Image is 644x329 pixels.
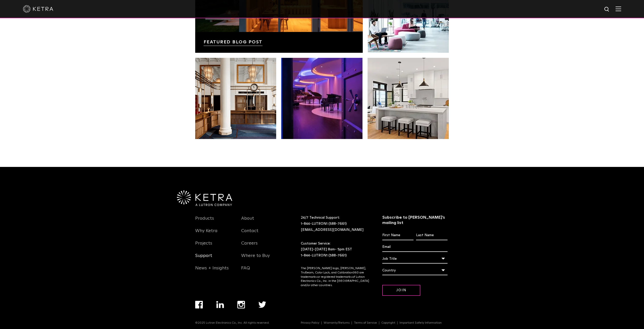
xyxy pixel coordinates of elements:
a: Projects [195,240,212,252]
a: Products [195,216,214,227]
input: First Name [382,231,414,240]
a: Copyright [379,321,398,324]
input: Last Name [416,231,447,240]
a: Where to Buy [241,253,270,265]
div: Job Title [382,254,448,264]
a: Why Ketra [195,228,218,240]
img: search icon [604,6,610,13]
a: Important Safety Information [398,321,444,324]
img: ketra-logo-2019-white [23,5,53,13]
div: Navigation Menu [241,215,280,277]
a: 1-844-LUTRON1 (588-7661) [301,254,347,257]
img: linkedin [216,301,224,308]
a: News + Insights [195,265,229,277]
a: FAQ [241,265,250,277]
h3: Subscribe to [PERSON_NAME]’s mailing list [382,215,448,226]
a: Support [195,253,212,265]
div: Navigation Menu [195,215,234,277]
a: Privacy Policy [299,321,322,324]
div: Country [382,266,448,275]
a: Contact [241,228,258,240]
a: Terms of Service [352,321,379,324]
input: Join [382,285,420,296]
a: Warranty/Returns [322,321,352,324]
a: Careers [241,240,258,252]
div: Navigation Menu [301,321,449,325]
input: Email [382,242,448,252]
p: Customer Service: [DATE]-[DATE] 8am- 5pm EST [301,241,370,259]
a: About [241,216,254,227]
a: 1-844-LUTRON1 (588-7661) [301,222,347,226]
img: Hamburger%20Nav.svg [616,6,621,11]
div: Navigation Menu [195,301,280,321]
img: Ketra-aLutronCo_White_RGB [177,191,232,206]
p: 24/7 Technical Support: [301,215,370,233]
p: The [PERSON_NAME] logo, [PERSON_NAME], TruBeam, Color Lock, and Calibration360 are trademarks or ... [301,266,370,288]
img: facebook [195,301,203,308]
a: [EMAIL_ADDRESS][DOMAIN_NAME] [301,228,364,232]
p: ©2025 Lutron Electronics Co., Inc. All rights reserved. [195,321,270,325]
img: twitter [258,301,266,308]
img: instagram [237,301,245,308]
